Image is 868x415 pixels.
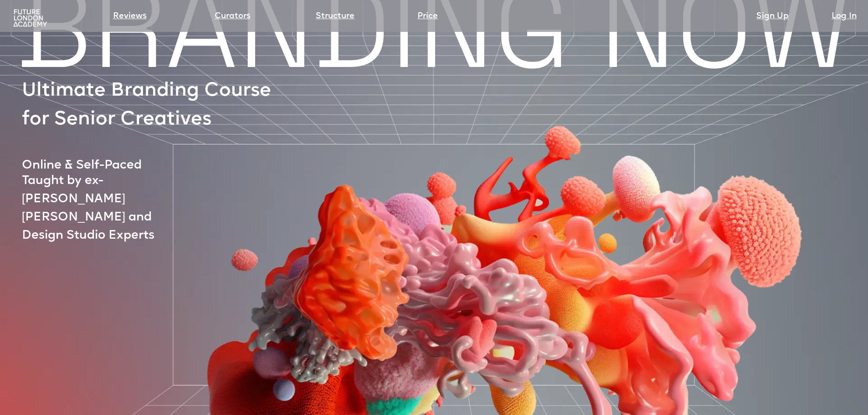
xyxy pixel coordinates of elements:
[215,10,251,23] a: Curators
[113,10,147,23] a: Reviews
[316,10,354,23] a: Structure
[756,10,789,23] a: Sign Up
[22,77,282,134] p: Ultimate Branding Course for Senior Creatives
[22,172,195,245] p: Taught by ex-[PERSON_NAME] [PERSON_NAME] and Design Studio Experts
[417,10,438,23] a: Price
[832,10,857,23] a: Log In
